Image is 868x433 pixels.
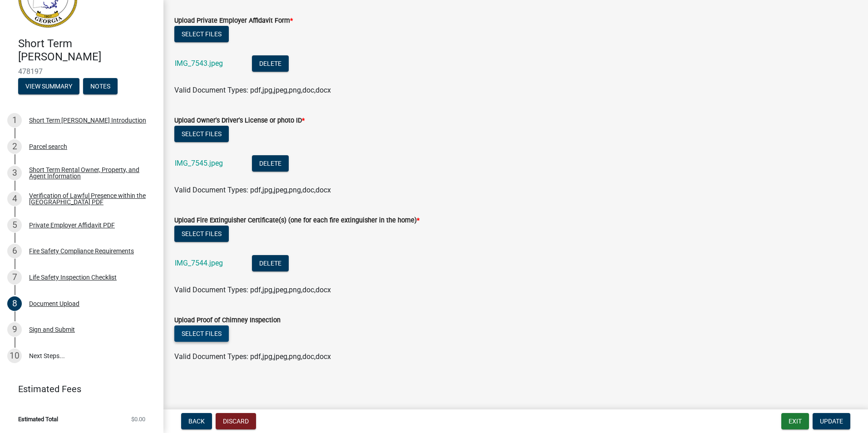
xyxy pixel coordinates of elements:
[216,413,256,429] button: Discard
[29,117,146,123] div: Short Term [PERSON_NAME] Introduction
[174,186,331,194] span: Valid Document Types: pdf,jpg,jpeg,png,doc,docx
[83,78,118,94] button: Notes
[174,317,281,324] label: Upload Proof of Chimney Inspection
[7,244,22,258] div: 6
[7,113,22,128] div: 1
[18,416,58,422] span: Estimated Total
[174,118,305,124] label: Upload Owner's Driver's License or photo ID
[174,126,229,142] button: Select files
[188,418,205,425] span: Back
[29,300,79,307] div: Document Upload
[252,55,289,72] button: Delete
[174,217,419,224] label: Upload Fire Extinguisher Certificate(s) (one for each fire extinguisher in the home)
[18,78,79,94] button: View Summary
[174,352,331,361] span: Valid Document Types: pdf,jpg,jpeg,png,doc,docx
[7,192,22,206] div: 4
[29,167,149,179] div: Short Term Rental Owner, Property, and Agent Information
[7,166,22,180] div: 3
[813,413,850,429] button: Update
[175,259,223,267] a: IMG_7544.jpeg
[174,285,331,294] span: Valid Document Types: pdf,jpg,jpeg,png,doc,docx
[174,18,293,24] label: Upload Private Employer Affidavit Form
[7,380,149,398] a: Estimated Fees
[7,296,22,311] div: 8
[29,326,75,333] div: Sign and Submit
[83,83,118,90] wm-modal-confirm: Notes
[252,260,289,268] wm-modal-confirm: Delete Document
[252,155,289,172] button: Delete
[29,248,134,254] div: Fire Safety Compliance Requirements
[252,60,289,69] wm-modal-confirm: Delete Document
[174,86,331,94] span: Valid Document Types: pdf,jpg,jpeg,png,doc,docx
[29,143,67,150] div: Parcel search
[7,139,22,154] div: 2
[820,418,843,425] span: Update
[252,255,289,271] button: Delete
[7,322,22,337] div: 9
[174,325,229,342] button: Select files
[252,160,289,168] wm-modal-confirm: Delete Document
[175,59,223,68] a: IMG_7543.jpeg
[18,37,156,64] h4: Short Term [PERSON_NAME]
[131,416,145,422] span: $0.00
[7,270,22,285] div: 7
[18,83,79,90] wm-modal-confirm: Summary
[7,218,22,232] div: 5
[29,274,117,280] div: Life Safety Inspection Checklist
[29,222,115,228] div: Private Employer Affidavit PDF
[174,226,229,242] button: Select files
[174,26,229,42] button: Select files
[781,413,809,429] button: Exit
[7,349,22,363] div: 10
[18,67,145,76] span: 478197
[175,159,223,167] a: IMG_7545.jpeg
[29,192,149,205] div: Verification of Lawful Presence within the [GEOGRAPHIC_DATA] PDF
[181,413,212,429] button: Back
